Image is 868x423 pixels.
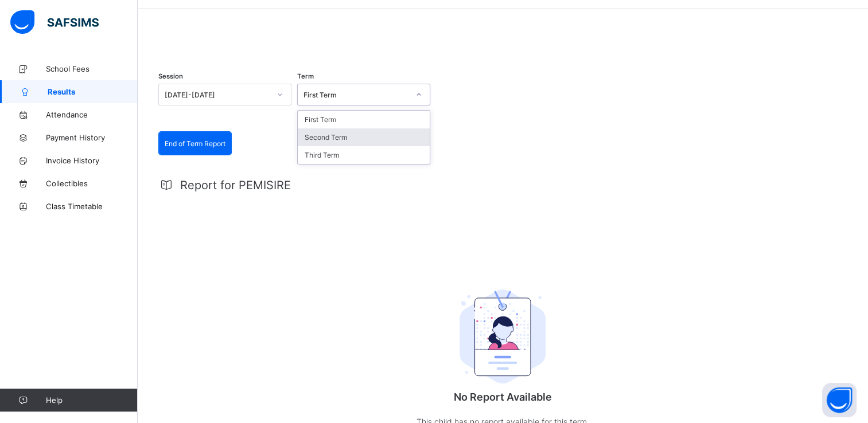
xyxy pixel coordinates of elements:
[460,289,546,383] img: student.207b5acb3037b72b59086e8b1a17b1d0.svg
[48,87,138,96] span: Results
[46,133,138,142] span: Payment History
[180,178,291,192] span: Report for PEMISIRE
[388,391,617,403] p: No Report Available
[46,202,138,211] span: Class Timetable
[46,110,138,119] span: Attendance
[303,91,409,99] div: First Term
[298,111,430,128] div: First Term
[46,64,138,73] span: School Fees
[298,128,430,146] div: Second Term
[158,72,183,80] span: Session
[297,72,314,80] span: Term
[46,395,137,405] span: Help
[165,91,270,99] div: [DATE]-[DATE]
[165,139,225,148] span: End of Term Report
[46,156,138,165] span: Invoice History
[298,146,430,164] div: Third Term
[10,10,99,34] img: safsims
[822,383,857,417] button: Open asap
[46,179,138,188] span: Collectibles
